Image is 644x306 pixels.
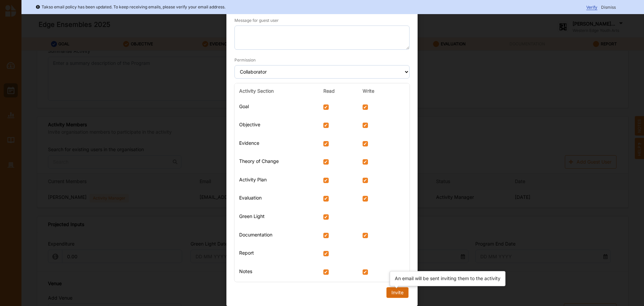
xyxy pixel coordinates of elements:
div: Invite [391,290,404,296]
div: Takso email policy has been updated. To keep receiving emails, please verify your email address. [36,4,225,10]
td: Evidence [234,135,318,154]
td: Goal [234,99,318,117]
td: Documentation [234,227,318,246]
div: Message for guest user [234,17,279,23]
div: An email will be sent inviting them to the activity [395,275,500,282]
td: Notes [234,264,318,282]
span: Verify [586,5,597,10]
td: Report [234,245,318,264]
td: Green Light [234,209,318,227]
th: Write [358,83,410,99]
td: Theory of Change [234,154,318,172]
td: Evaluation [234,190,318,209]
td: Objective [234,117,318,135]
button: Invite [386,287,409,298]
th: Read [319,83,358,99]
td: Activity Plan [234,172,318,190]
span: Dismiss [601,5,616,10]
th: Activity Section [234,83,318,99]
label: Permission [234,57,256,63]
